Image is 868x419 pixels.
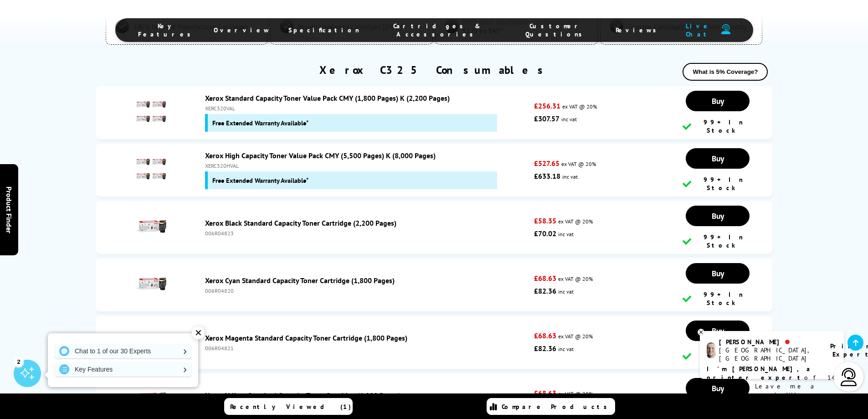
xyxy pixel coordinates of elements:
img: user-headset-duotone.svg [721,24,730,35]
span: Live Chat [679,22,716,38]
div: [GEOGRAPHIC_DATA], [GEOGRAPHIC_DATA] [719,346,819,362]
span: ex VAT @ 20% [558,218,593,225]
strong: £58.35 [534,216,556,225]
strong: £82.36 [534,344,556,353]
span: Compare Products [502,403,612,411]
a: Key Features [55,362,191,377]
span: Recently Viewed (1) [230,403,351,411]
p: of 14 years! Leave me a message and I'll respond ASAP [707,365,837,408]
span: inc vat [558,231,574,238]
strong: £256.31 [534,101,560,110]
span: inc vat [562,173,578,180]
span: Key Features [138,22,195,38]
span: Buy [712,326,724,336]
img: Xerox Standard Capacity Toner Value Pack CMY (1,800 Pages) K (2,200 Pages) [134,96,166,128]
div: 99+ In Stock [683,118,753,134]
div: 99+ In Stock [683,176,753,192]
span: Buy [712,96,724,106]
img: Xerox Cyan Standard Capacity Toner Cartridge (1,800 Pages) [134,268,166,300]
span: Specification [288,26,360,34]
a: Xerox Standard Capacity Toner Value Pack CMY (1,800 Pages) K (2,200 Pages) [205,93,450,103]
strong: £307.57 [534,114,560,123]
div: XERC320VAL [205,105,530,112]
a: Xerox C325 Consumables [319,63,549,77]
strong: £70.02 [534,229,556,238]
span: Buy [712,153,724,164]
div: 006R04821 [205,345,530,352]
span: inc vat [561,116,577,123]
a: Compare Products [487,398,615,415]
strong: £68.63 [534,331,556,340]
div: [PERSON_NAME] [719,338,819,346]
strong: £68.63 [534,274,556,283]
a: Chat to 1 of our 30 Experts [55,344,191,358]
span: Cartridges & Accessories [378,22,497,38]
a: Xerox Yellow Standard Capacity Toner Cartridge (1,800 Pages) [205,391,401,400]
a: Xerox Cyan Standard Capacity Toner Cartridge (1,800 Pages) [205,276,395,285]
div: ✕ [192,326,205,339]
div: 99+ In Stock [683,348,753,364]
button: What is 5% Coverage? [683,63,768,81]
strong: £633.18 [534,171,560,181]
img: Xerox Magenta Standard Capacity Toner Cartridge (1,800 Pages) [134,326,166,357]
span: Reviews [616,26,661,34]
span: inc vat [558,346,574,352]
span: Buy [712,211,724,221]
img: user-headset-light.svg [840,368,858,386]
span: inc vat [558,288,574,295]
span: ex VAT @ 20% [558,390,593,397]
span: ex VAT @ 20% [558,275,593,282]
a: Xerox Black Standard Capacity Toner Cartridge (2,200 Pages) [205,218,396,228]
b: I'm [PERSON_NAME], a printer expert [707,365,813,382]
strong: £527.65 [534,159,560,168]
img: ashley-livechat.png [707,342,715,358]
a: Recently Viewed (1) [224,398,353,415]
span: Free Extended Warranty Available* [212,176,308,185]
div: 006R04820 [205,287,530,294]
span: ex VAT @ 20% [562,103,597,110]
span: Product Finder [5,186,14,233]
div: XERC320HVAL [205,162,530,169]
img: Xerox Black Standard Capacity Toner Cartridge (2,200 Pages) [134,211,166,243]
span: Overview [214,26,270,34]
span: Customer Questions [515,22,597,38]
div: 99+ In Stock [683,233,753,249]
img: Xerox High Capacity Toner Value Pack CMY (5,500 Pages) K (8,000 Pages) [134,153,166,185]
div: 2 [14,357,24,367]
div: 99+ In Stock [683,290,753,307]
a: Xerox Magenta Standard Capacity Toner Cartridge (1,800 Pages) [205,333,407,342]
a: Xerox High Capacity Toner Value Pack CMY (5,500 Pages) K (8,000 Pages) [205,151,436,160]
span: ex VAT @ 20% [558,333,593,340]
span: ex VAT @ 20% [561,160,596,167]
span: Buy [712,268,724,279]
div: 006R04823 [205,230,530,237]
strong: £68.63 [534,388,556,398]
span: Free Extended Warranty Available* [212,119,308,127]
strong: £82.36 [534,286,556,295]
